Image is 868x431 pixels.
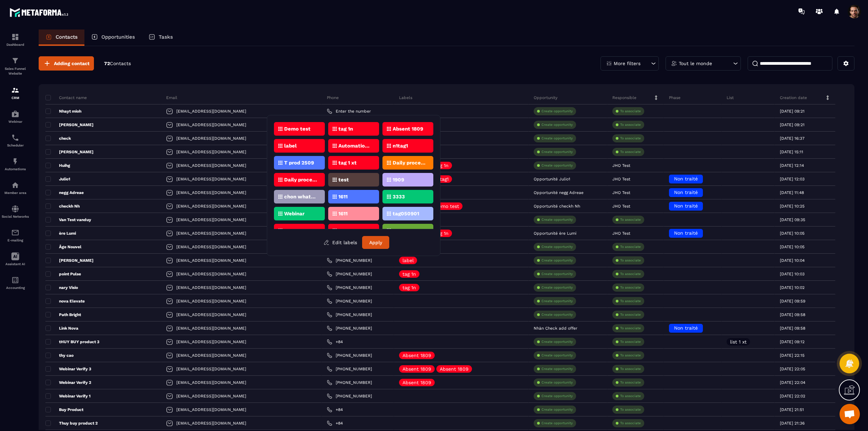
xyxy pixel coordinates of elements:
a: formationformationCRM [2,81,29,105]
p: tag050902 [284,228,312,233]
p: JHO Test [612,190,630,195]
p: 1611 [338,211,348,216]
button: Adding contact [39,56,94,71]
p: Absent 1809 [440,367,469,371]
a: [PHONE_NUMBER] [327,271,372,277]
p: Opportunité Julio1 [534,177,570,181]
p: Link Nova [45,326,78,331]
p: Labels [399,95,412,100]
a: +84 [327,339,343,345]
p: Julio1 [45,176,70,182]
p: [DATE] 22:15 [780,353,805,358]
a: Tasks [142,30,180,46]
p: Âge Nouvel [45,244,81,250]
p: Webinar Verify 1 [45,393,91,399]
p: Create opportunity [541,421,573,426]
p: Van Test vanduy [45,217,91,222]
p: Create opportunity [541,353,573,358]
p: Social Networks [2,215,29,218]
p: Opportunité negg Adreae [534,190,584,195]
p: To associate [620,339,641,344]
p: test [338,177,349,182]
p: Create opportunity [541,407,573,412]
p: n1tag1 [393,143,408,148]
a: automationsautomationsMember area [2,176,29,200]
a: [PHONE_NUMBER] [327,326,372,331]
img: automations [11,110,19,118]
p: n1tag1 [435,177,449,181]
p: JHO Test [612,204,630,209]
button: Edit labels [318,236,362,249]
p: To associate [620,150,641,154]
p: Opportunité checkh Nh [534,204,580,209]
p: To associate [620,244,641,249]
p: [DATE] 16:37 [780,136,805,141]
p: List [727,95,734,100]
p: Accounting [2,286,29,290]
p: Sales Funnel Website [2,66,29,76]
p: Opportunité ère Lumi [534,231,576,236]
p: thy cao [45,353,74,358]
a: Contacts [39,30,84,46]
span: Adding contact [54,60,90,67]
p: [DATE] 22:04 [780,380,805,385]
p: Create opportunity [541,136,573,141]
p: tag 1n [435,163,449,168]
p: Demo test [435,204,459,209]
p: Absent 1809 [402,380,431,385]
p: To associate [620,109,641,114]
p: Buy Product [45,407,83,412]
p: Create opportunity [541,380,573,385]
p: Create opportunity [541,394,573,398]
span: Non traité [674,176,698,181]
p: To associate [620,136,641,141]
p: Webinar [284,211,304,216]
p: [DATE] 22:05 [780,367,805,371]
p: Opportunity [534,95,557,100]
p: [DATE] 09:12 [780,339,805,344]
p: Create opportunity [541,285,573,290]
p: Contact name [45,95,87,100]
img: social-network [11,205,19,213]
p: Nhayt mioh [45,109,81,114]
p: Webinar Verify 3 [45,366,91,372]
p: 1909 [393,177,404,182]
img: logo [9,6,71,19]
p: [DATE] 10:05 [780,244,805,249]
a: [PHONE_NUMBER] [327,298,372,304]
p: 1611 [338,194,348,199]
a: [PHONE_NUMBER] [327,380,372,385]
p: Thuy buy product 2 [45,420,98,426]
p: Create opportunity [541,299,573,303]
p: check [45,136,71,141]
a: [PHONE_NUMBER] [327,285,372,290]
p: To associate [620,312,641,317]
p: tag05903 [338,228,362,233]
p: [PERSON_NAME] [45,258,94,263]
p: tHUY BUY product 3 [45,339,99,345]
p: Scheduler [2,143,29,147]
a: emailemailE-mailing [2,223,29,247]
p: Create opportunity [541,272,573,276]
p: [DATE] 21:51 [780,407,804,412]
p: [DATE] 09:21 [780,109,805,114]
img: formation [11,33,19,41]
p: [DATE] 09:21 [780,122,805,127]
img: formation [11,86,19,94]
p: To associate [620,258,641,263]
p: [DATE] 12:14 [780,163,804,168]
a: [PHONE_NUMBER] [327,258,372,263]
p: [DATE] 10:05 [780,231,805,236]
span: Contacts [110,61,131,66]
p: CRM [2,96,29,100]
p: chon whatsapp [284,194,317,199]
span: Non traité [674,230,698,236]
p: Automations [2,167,29,171]
p: JHO Test [612,231,630,236]
a: social-networksocial-networkSocial Networks [2,200,29,223]
p: Absent 1809 [402,353,431,358]
p: To associate [620,122,641,127]
p: [DATE] 10:25 [780,204,805,209]
p: Create opportunity [541,244,573,249]
p: tag050901 [393,211,419,216]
